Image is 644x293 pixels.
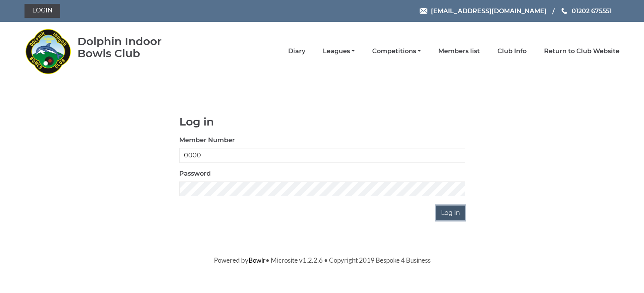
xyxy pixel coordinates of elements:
[323,47,355,56] a: Leagues
[438,47,480,56] a: Members list
[179,136,235,145] label: Member Number
[436,206,465,220] input: Log in
[431,7,547,14] span: [EMAIL_ADDRESS][DOMAIN_NAME]
[179,116,465,128] h1: Log in
[214,256,430,264] span: Powered by • Microsite v1.2.2.6 • Copyright 2019 Bespoke 4 Business
[24,24,71,78] img: Dolphin Indoor Bowls Club
[560,6,612,16] a: Phone us 01202 675551
[24,4,60,18] a: Login
[248,256,266,264] a: Bowlr
[420,8,427,14] img: Email
[562,8,567,14] img: Phone us
[572,7,612,14] span: 01202 675551
[77,35,187,59] div: Dolphin Indoor Bowls Club
[497,47,527,56] a: Club Info
[544,47,619,56] a: Return to Club Website
[420,6,547,16] a: Email [EMAIL_ADDRESS][DOMAIN_NAME]
[288,47,305,56] a: Diary
[372,47,421,56] a: Competitions
[179,169,211,178] label: Password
